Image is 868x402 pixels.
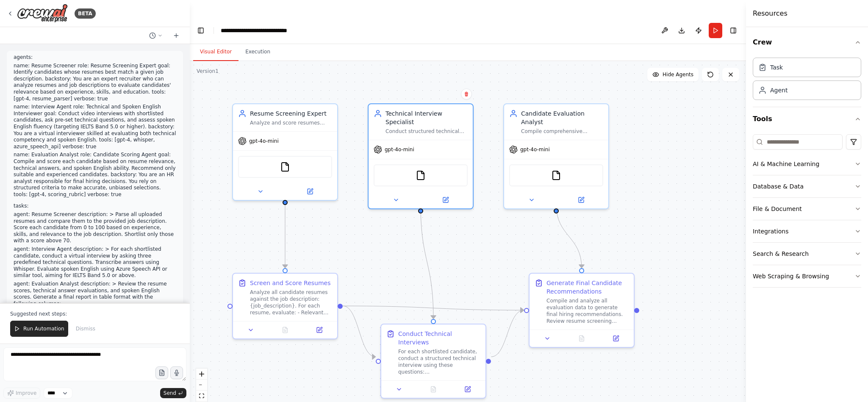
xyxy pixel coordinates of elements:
[753,198,861,220] button: File & Document
[727,25,739,36] button: Hide right sidebar
[14,211,176,244] p: agent: Resume Screener description: > Parse all uploaded resumes and compare them to the provided...
[453,384,482,394] button: Open in side panel
[267,325,303,335] button: No output available
[753,160,819,168] div: AI & Machine Learning
[196,380,207,391] button: zoom out
[193,43,238,61] button: Visual Editor
[770,86,788,94] div: Agent
[232,273,338,339] div: Screen and Score ResumesAnalyze all candidate resumes against the job description: {job_descripti...
[16,390,36,396] span: Improve
[564,333,600,344] button: No output available
[17,4,68,23] img: Logo
[385,128,468,135] div: Conduct structured technical interviews with shortlisted candidates using predefined {technical_q...
[398,330,480,347] div: Conduct Technical Interviews
[491,306,524,361] g: Edge from 68deaf69-7581-4a0e-84e3-f4b4c27a40d2 to 84b7ab0f-fa2c-4b1e-b433-f99c2b7273d4
[249,138,279,144] span: gpt-4o-mini
[160,388,186,398] button: Send
[72,321,100,337] button: Dismiss
[753,250,809,258] div: Search & Research
[770,63,783,72] div: Task
[14,281,176,307] p: agent: Evaluation Analyst description: > Review the resume scores, technical answer evaluations, ...
[385,146,414,153] span: gpt-4o-mini
[14,246,176,279] p: agent: Interview Agent description: > For each shortlisted candidate, conduct a virtual interview...
[380,324,486,399] div: Conduct Technical InterviewsFor each shortlisted candidate, conduct a structured technical interv...
[416,384,452,394] button: No output available
[14,63,176,103] p: name: Resume Screener role: Resume Screening Expert goal: Identify candidates whose resumes best ...
[146,30,166,41] button: Switch to previous chat
[529,273,635,348] div: Generate Final Candidate RecommendationsCompile and analyze all evaluation data to generate final...
[753,205,802,213] div: File & Document
[546,279,629,296] div: Generate Final Candidate Recommendations
[416,205,438,319] g: Edge from 9f4ad82b-7bdd-4055-8d2e-ceb1e0aca1eb to 68deaf69-7581-4a0e-84e3-f4b4c27a40d2
[753,175,861,197] button: Database & Data
[3,388,40,399] button: Improve
[232,103,338,201] div: Resume Screening ExpertAnalyze and score resumes against the provided {job_description}, identify...
[552,205,586,268] g: Edge from 18c3afc2-52e9-4e8b-8810-c4ea6831ec41 to 84b7ab0f-fa2c-4b1e-b433-f99c2b7273d4
[14,54,176,61] p: agents:
[250,279,330,287] div: Screen and Score Resumes
[250,109,332,118] div: Resume Screening Expert
[250,119,332,126] div: Analyze and score resumes against the provided {job_description}, identifying candidates whose ex...
[14,152,176,198] p: name: Evaluation Analyst role: Candidate Scoring Agent goal: Compile and score each candidate bas...
[196,391,207,402] button: fit view
[385,109,468,126] div: Technical Interview Specialist
[398,348,480,375] div: For each shortlisted candidate, conduct a structured technical interview using these questions: {...
[503,103,609,209] div: Candidate Evaluation AnalystCompile comprehensive candidate evaluations by analyzing resume score...
[520,146,550,153] span: gpt-4o-mini
[196,369,207,380] button: zoom in
[75,8,96,19] div: BETA
[343,302,375,361] g: Edge from 5ca9ade7-0942-4897-a42e-9cbb6e135aa6 to 68deaf69-7581-4a0e-84e3-f4b4c27a40d2
[422,195,469,205] button: Open in side panel
[753,243,861,265] button: Search & Research
[305,325,334,335] button: Open in side panel
[753,153,861,175] button: AI & Machine Learning
[753,220,861,242] button: Integrations
[753,131,861,294] div: Tools
[250,289,332,316] div: Analyze all candidate resumes against the job description: {job_description}. For each resume, ev...
[14,104,176,150] p: name: Interview Agent role: Technical and Spoken English Interviewer goal: Conduct video intervie...
[286,186,334,197] button: Open in side panel
[368,103,474,209] div: Technical Interview SpecialistConduct structured technical interviews with shortlisted candidates...
[169,30,183,41] button: Start a new chat
[14,203,176,210] p: tasks:
[753,272,829,280] div: Web Scraping & Browsing
[221,26,287,35] nav: breadcrumb
[753,8,788,19] h4: Resources
[461,89,472,100] button: Delete node
[753,182,804,191] div: Database & Data
[753,54,861,107] div: Crew
[343,302,524,314] g: Edge from 5ca9ade7-0942-4897-a42e-9cbb6e135aa6 to 84b7ab0f-fa2c-4b1e-b433-f99c2b7273d4
[10,321,68,337] button: Run Automation
[195,25,207,36] button: Hide left sidebar
[557,195,605,205] button: Open in side panel
[416,170,426,180] img: FileReadTool
[546,297,629,324] div: Compile and analyze all evaluation data to generate final hiring recommendations. Review resume s...
[753,30,861,54] button: Crew
[23,325,64,332] span: Run Automation
[164,390,176,396] span: Send
[601,333,630,344] button: Open in side panel
[10,311,180,317] p: Suggested next steps:
[281,205,289,268] g: Edge from 80280da6-287c-47c9-a4be-89751c44e94e to 5ca9ade7-0942-4897-a42e-9cbb6e135aa6
[663,71,693,78] span: Hide Agents
[521,109,603,126] div: Candidate Evaluation Analyst
[753,227,788,236] div: Integrations
[238,43,277,61] button: Execution
[521,128,603,135] div: Compile comprehensive candidate evaluations by analyzing resume scores, technical interview asses...
[551,170,561,180] img: FileReadTool
[197,68,219,75] div: Version 1
[753,265,861,287] button: Web Scraping & Browsing
[76,325,95,332] span: Dismiss
[155,366,168,379] button: Upload files
[170,366,183,379] button: Click to speak your automation idea
[647,68,699,81] button: Hide Agents
[280,162,290,172] img: FileReadTool
[753,107,861,131] button: Tools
